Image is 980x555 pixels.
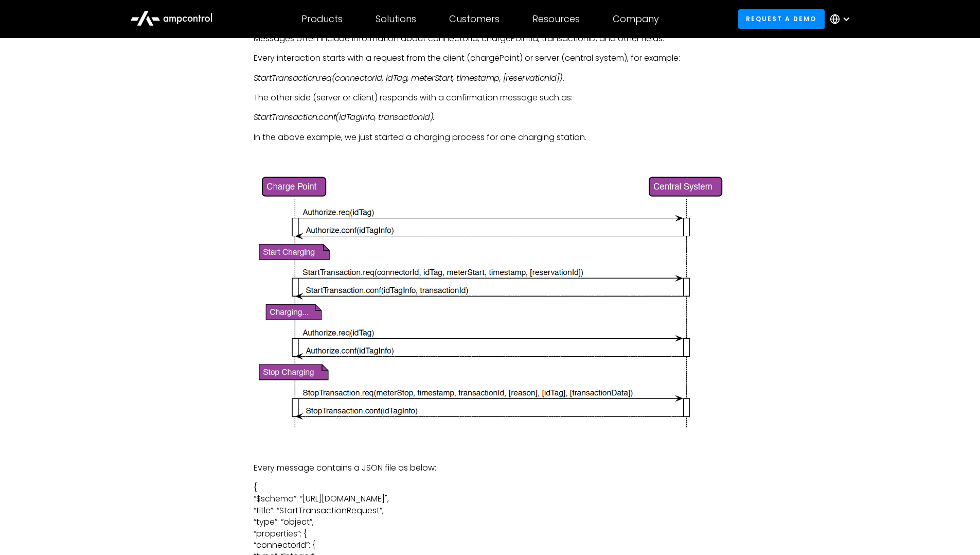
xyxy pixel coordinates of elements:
p: . [254,73,727,84]
em: StartTransaction.conf(idTagInfo, transactionId). [254,111,435,123]
em: StartTransaction.req(connectorId, idTag, meterStart, timestamp, [reservationId]) [254,72,563,84]
div: Products [301,13,343,25]
p: The other side (server or client) responds with a confirmation message such as: [254,92,727,103]
a: Request a demo [738,9,825,28]
p: Messages often include information about connectorId, chargePointId, transactionID, and other fie... [254,33,727,44]
div: Solutions [376,13,416,25]
div: Customers [449,13,500,25]
div: Resources [532,13,580,25]
p: In the above example, we just started a charging process for one charging station. [254,132,727,143]
p: Every message contains a JSON file as below: [254,462,727,474]
div: Company [613,13,659,25]
p: Every interaction starts with a request from the client (chargePoint) or server (central system),... [254,53,727,64]
img: Sequence Diagram: Example of starting and stopping a transaction — OCPP 1.6 [254,172,727,433]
